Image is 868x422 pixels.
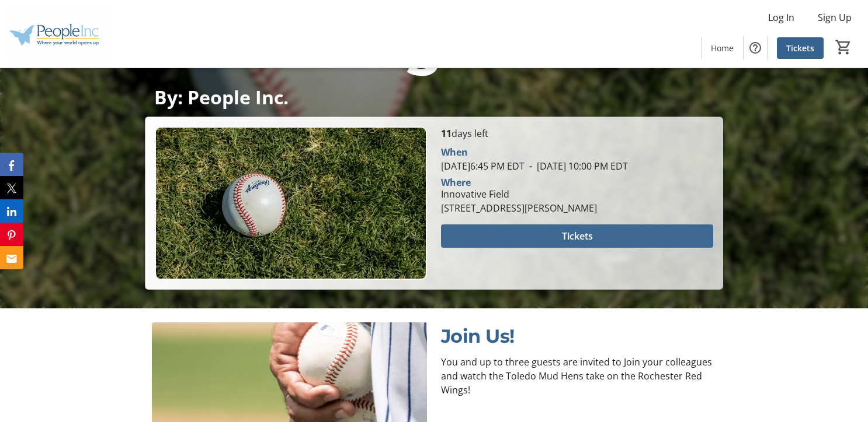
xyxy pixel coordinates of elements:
[525,160,537,173] span: -
[441,178,471,187] div: Where
[441,187,597,201] div: Innovative Field
[808,8,861,27] button: Sign Up
[711,42,734,54] span: Home
[441,322,716,350] p: Join Us!
[441,145,468,159] div: When
[777,37,824,59] a: Tickets
[441,127,452,140] span: 11
[441,224,713,248] button: Tickets
[562,229,593,243] span: Tickets
[702,37,743,59] a: Home
[786,42,814,54] span: Tickets
[525,160,628,173] span: [DATE] 10:00 PM EDT
[441,201,597,215] div: [STREET_ADDRESS][PERSON_NAME]
[768,10,794,24] span: Log In
[818,10,852,24] span: Sign Up
[759,8,804,27] button: Log In
[441,126,713,140] p: days left
[441,355,716,397] p: You and up to three guests are invited to Join your colleagues and watch the Toledo Mud Hens take...
[833,37,854,58] button: Cart
[155,126,427,279] img: Campaign CTA Media Photo
[7,5,111,63] img: People Inc.'s Logo
[441,160,525,173] span: [DATE] 6:45 PM EDT
[154,87,714,107] p: By: People Inc.
[744,36,767,59] button: Help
